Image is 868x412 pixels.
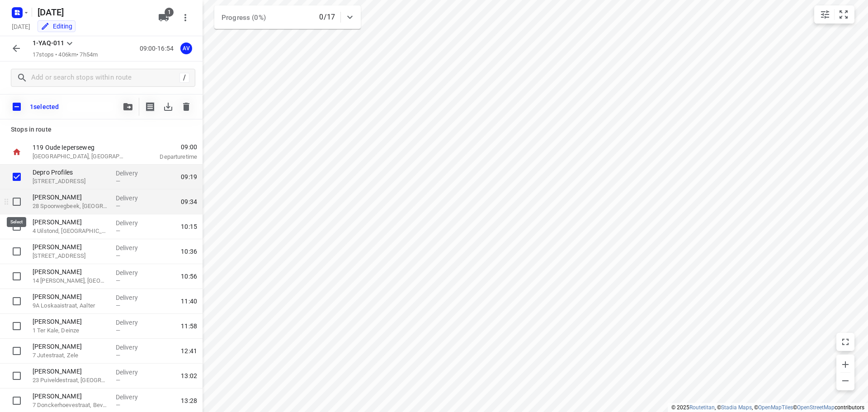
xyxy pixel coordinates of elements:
[33,51,98,59] p: 17 stops • 406km • 7h54m
[8,367,26,385] span: Select
[181,396,197,405] span: 13:28
[33,143,127,152] p: 119 Oude Ieperseweg
[177,39,195,57] button: AV
[137,142,197,152] span: 09:00
[181,346,197,355] span: 12:41
[33,276,108,285] p: 14 Roger Pietersstraat, Middelkerke
[116,377,120,384] span: —
[116,268,149,277] p: Delivery
[835,5,853,24] button: Fit zoom
[671,404,864,411] li: © 2025 , © , © © contributors
[33,367,108,376] p: [PERSON_NAME]
[116,402,120,408] span: —
[8,168,26,186] span: Select
[797,404,835,411] a: OpenStreetMap
[33,326,108,335] p: 1 Ter Kale, Deinze
[8,21,34,32] h5: Project date
[177,44,195,52] span: Assigned to Axel Verzele
[8,317,26,335] span: Select
[33,301,108,310] p: 9A Loskaaistraat, Aalter
[181,371,197,380] span: 13:02
[181,272,197,281] span: 10:56
[116,218,149,227] p: Delivery
[181,247,197,256] span: 10:36
[30,103,59,110] p: 1 selected
[33,401,108,410] p: 7 Donckerhoevestraat, Beveren-Kruibeke-Zwijndrecht
[222,14,266,22] span: Progress (0%)
[155,9,173,27] button: 1
[33,177,108,186] p: 10 Chemin des Casernes, Comines-Warneton
[116,343,149,352] p: Delivery
[116,302,120,309] span: —
[181,222,197,231] span: 10:15
[758,404,793,411] a: OpenMapTiles
[8,342,26,360] span: Select
[116,252,120,259] span: —
[8,267,26,285] span: Select
[180,43,192,54] div: AV
[33,351,108,360] p: 7 Jutestraat, Zele
[8,218,26,236] span: Select
[116,277,120,284] span: —
[116,169,149,178] p: Delivery
[33,251,108,260] p: [STREET_ADDRESS]
[33,38,64,48] p: 1-YAQ-011
[116,194,149,203] p: Delivery
[116,203,120,209] span: —
[33,342,108,351] p: [PERSON_NAME]
[33,242,108,251] p: [PERSON_NAME]
[8,242,26,260] span: Select
[116,243,149,252] p: Delivery
[116,393,149,402] p: Delivery
[31,71,179,85] input: Add or search stops within route
[214,5,361,29] div: Progress (0%)0/17
[41,22,72,31] div: You are currently in edit mode.
[159,98,177,116] span: Download stops
[177,98,195,116] span: Delete stop
[34,5,151,19] h5: Woensdag 27 Augustus
[816,5,834,24] button: Map settings
[179,73,189,83] div: /
[116,293,149,302] p: Delivery
[689,404,715,411] a: Routetitan
[140,44,177,53] p: 09:00-16:54
[11,125,192,134] p: Stops in route
[137,152,197,161] p: Departure time
[33,267,108,276] p: [PERSON_NAME]
[33,317,108,326] p: [PERSON_NAME]
[181,297,197,306] span: 11:40
[8,392,26,410] span: Select
[116,318,149,327] p: Delivery
[181,172,197,181] span: 09:19
[8,292,26,310] span: Select
[116,368,149,377] p: Delivery
[116,178,120,185] span: —
[33,227,108,236] p: 4 Uilstond, [GEOGRAPHIC_DATA]
[116,227,120,234] span: —
[116,327,120,334] span: —
[165,8,174,17] span: 1
[721,404,752,411] a: Stadia Maps
[33,202,108,211] p: 28 Spoorwegbeek, [GEOGRAPHIC_DATA]
[116,352,120,359] span: —
[181,322,197,331] span: 11:58
[33,168,108,177] p: Depro Profiles
[33,376,108,385] p: 23 Puiveldestraat, Sint-Niklaas
[814,5,854,24] div: small contained button group
[33,218,108,227] p: [PERSON_NAME]
[319,12,335,23] p: 0/17
[181,197,197,206] span: 09:34
[33,392,108,401] p: [PERSON_NAME]
[141,98,159,116] button: Print shipping label
[33,193,108,202] p: [PERSON_NAME]
[33,292,108,301] p: [PERSON_NAME]
[33,152,127,161] p: [GEOGRAPHIC_DATA], [GEOGRAPHIC_DATA]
